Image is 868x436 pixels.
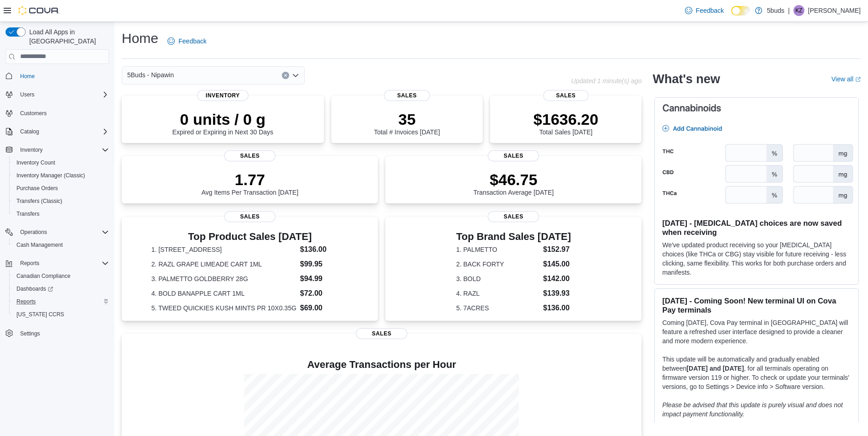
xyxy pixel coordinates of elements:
[20,73,35,80] span: Home
[20,260,39,267] span: Reports
[16,70,109,82] span: Home
[696,6,724,15] span: Feedback
[456,260,539,269] dt: 2. BACK FORTY
[13,239,109,250] span: Cash Management
[374,110,440,128] p: 35
[543,303,571,314] dd: $136.00
[13,239,66,250] a: Cash Management
[16,298,36,305] span: Reports
[808,5,861,16] p: [PERSON_NAME]
[18,6,59,15] img: Cova
[356,328,407,339] span: Sales
[9,182,113,195] button: Purchase Orders
[767,5,784,16] p: 5buds
[172,110,273,136] div: Expired or Expiring in Next 30 Days
[20,110,47,117] span: Customers
[2,69,113,83] button: Home
[300,288,349,299] dd: $72.00
[151,245,297,254] dt: 1. [STREET_ADDRESS]
[16,144,109,155] span: Inventory
[13,309,68,320] a: [US_STATE] CCRS
[16,185,58,192] span: Purchase Orders
[795,5,802,16] span: KZ
[292,72,299,79] button: Open list of options
[20,146,43,154] span: Inventory
[456,274,539,283] dt: 3. BOLD
[543,273,571,284] dd: $142.00
[13,157,59,168] a: Inventory Count
[13,170,89,181] a: Inventory Manager (Classic)
[16,210,39,218] span: Transfers
[201,170,298,196] div: Avg Items Per Transaction [DATE]
[543,244,571,255] dd: $152.97
[16,241,63,249] span: Cash Management
[571,77,642,85] p: Updated 1 minute(s) ago
[2,326,113,340] button: Settings
[164,32,210,50] a: Feedback
[129,359,634,370] h4: Average Transactions per Hour
[201,170,298,189] p: 1.77
[13,271,109,282] span: Canadian Compliance
[282,72,289,79] button: Clear input
[456,245,539,254] dt: 1. PALMETTO
[16,144,46,155] button: Inventory
[534,110,598,128] p: $1636.20
[122,29,158,48] h1: Home
[16,328,43,339] a: Settings
[731,6,750,16] input: Dark Mode
[9,270,113,282] button: Canadian Compliance
[488,150,539,161] span: Sales
[456,289,539,298] dt: 4. RAZL
[456,303,539,313] dt: 5. 7ACRES
[300,273,349,284] dd: $94.99
[686,365,744,372] strong: [DATE] and [DATE]
[662,240,851,277] p: We've updated product receiving so your [MEDICAL_DATA] choices (like THCa or CBG) stay visible fo...
[16,107,109,119] span: Customers
[2,257,113,270] button: Reports
[172,110,273,128] p: 0 units / 0 g
[300,303,349,314] dd: $69.00
[151,274,297,283] dt: 3. PALMETTO GOLDBERRY 28G
[13,196,109,207] span: Transfers (Classic)
[197,90,248,101] span: Inventory
[16,172,85,179] span: Inventory Manager (Classic)
[13,309,109,320] span: Washington CCRS
[543,288,571,299] dd: $139.93
[788,5,790,16] p: |
[16,227,51,238] button: Operations
[151,260,297,269] dt: 2. RAZL GRAPE LIMEADE CART 1ML
[13,170,109,181] span: Inventory Manager (Classic)
[13,271,74,282] a: Canadian Compliance
[16,258,109,269] span: Reports
[662,401,843,418] em: Please be advised that this update is purely visual and does not impact payment functionality.
[16,227,109,238] span: Operations
[13,296,39,307] a: Reports
[2,226,113,239] button: Operations
[474,170,554,189] p: $46.75
[16,89,38,100] button: Users
[16,327,109,339] span: Settings
[26,27,109,46] span: Load All Apps in [GEOGRAPHIC_DATA]
[793,5,804,16] div: Keith Ziemann
[662,318,851,346] p: Coming [DATE], Cova Pay terminal in [GEOGRAPHIC_DATA] will feature a refreshed user interface des...
[16,197,62,205] span: Transfers (Classic)
[16,258,43,269] button: Reports
[374,110,440,136] div: Total # Invoices [DATE]
[13,183,109,194] span: Purchase Orders
[474,170,554,196] div: Transaction Average [DATE]
[2,106,113,120] button: Customers
[16,311,64,318] span: [US_STATE] CCRS
[300,244,349,255] dd: $136.00
[20,91,34,98] span: Users
[16,285,53,292] span: Dashboards
[831,75,861,83] a: View allExternal link
[16,126,43,137] button: Catalog
[127,69,174,80] span: 5Buds - Nipawin
[13,183,62,194] a: Purchase Orders
[16,108,50,119] a: Customers
[224,150,275,161] span: Sales
[456,231,571,242] h3: Top Brand Sales [DATE]
[224,211,275,222] span: Sales
[662,296,851,314] h3: [DATE] - Coming Soon! New terminal UI on Cova Pay terminals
